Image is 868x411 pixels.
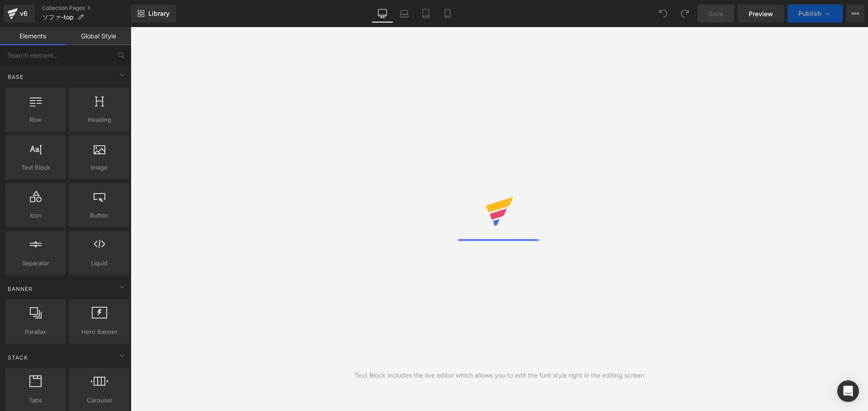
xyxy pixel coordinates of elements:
a: Preview [738,5,784,23]
span: Liquid [72,259,127,268]
span: Library [148,9,170,18]
span: Save [708,9,723,18]
a: Desktop [372,5,393,23]
span: Stack [7,353,29,362]
button: Undo [654,5,672,23]
a: New Library [131,5,176,23]
button: More [846,5,864,23]
span: Separator [8,259,63,268]
button: Redo [676,5,694,23]
span: Banner [7,285,33,293]
span: Parallax [8,327,63,337]
a: v6 [4,5,35,23]
span: Tabs [8,396,63,405]
span: Text Block [8,163,63,172]
a: Laptop [393,5,415,23]
span: Carousel [72,396,127,405]
div: v6 [18,8,29,19]
a: Mobile [437,5,458,23]
button: Publish [788,5,843,23]
span: Image [72,163,127,172]
span: Base [7,73,24,81]
span: Hero Banner [72,327,127,337]
a: Global Style [66,27,131,45]
span: Heading [72,115,127,125]
a: Tablet [415,5,437,23]
span: ソファ-top [42,14,74,21]
div: Text Block includes the live editor which allows you to edit the font style right in the editing ... [354,370,644,380]
a: Collection Pages [42,5,131,12]
span: Button [72,211,127,220]
span: Row [8,115,63,125]
span: Icon [8,211,63,220]
span: Publish [798,10,821,17]
span: Preview [749,9,773,18]
div: Open Intercom Messenger [837,380,859,402]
